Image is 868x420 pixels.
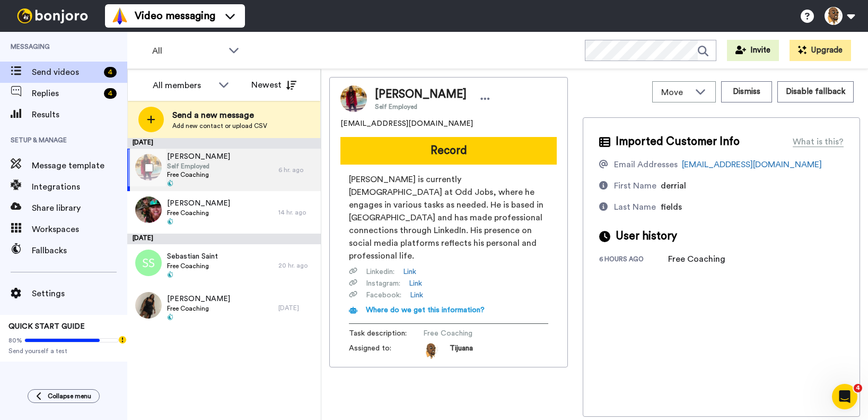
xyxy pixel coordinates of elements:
button: Collapse menu [28,389,100,403]
span: QUICK START GUIDE [8,323,85,330]
img: e62317c2-d2fe-489b-8ad4-b7d0a2be1910.jpg [135,292,162,319]
button: Upgrade [790,40,851,61]
span: Free Coaching [167,170,230,179]
div: [DATE] [278,304,315,312]
span: Results [32,108,127,121]
div: [DATE] [127,234,321,244]
span: Send yourself a test [8,347,119,355]
span: Instagram : [366,278,400,289]
button: Record [340,137,557,165]
span: [PERSON_NAME] [167,294,230,304]
span: Message template [32,159,127,172]
button: Disable fallback [777,81,854,102]
iframe: Intercom live chat [832,384,857,409]
span: User history [616,228,677,244]
span: derrial [661,182,686,190]
img: 48c9bcdd-2551-4065-a180-e0e4afad6bec.jpg [135,196,162,223]
img: AOh14GhEjaPh0ApFcDEkF8BHeDUOyUOOgDqA3jmRCib0HA [423,343,439,359]
span: Free Coaching [167,262,218,270]
span: Sebastian Saint [167,251,218,262]
div: All members [153,79,213,92]
div: [DATE] [127,138,321,149]
div: Free Coaching [668,253,725,265]
span: [PERSON_NAME] [167,198,230,209]
div: What is this? [793,135,844,148]
a: [EMAIL_ADDRESS][DOMAIN_NAME] [682,160,822,169]
span: Facebook : [366,290,401,301]
button: Dismiss [721,81,772,102]
span: Integrations [32,181,127,193]
span: Add new contact or upload CSV [172,122,267,130]
button: Invite [727,40,779,61]
div: Tooltip anchor [118,335,127,345]
span: [EMAIL_ADDRESS][DOMAIN_NAME] [340,118,473,129]
div: 6 hr. ago [278,166,315,174]
span: Workspaces [32,223,127,236]
div: 14 hr. ago [278,208,315,217]
span: fields [661,203,682,211]
span: Self Employed [375,102,467,111]
span: Free Coaching [167,304,230,313]
span: Self Employed [167,162,230,170]
span: Video messaging [135,8,215,23]
span: Fallbacks [32,244,127,257]
span: [PERSON_NAME] is currently [DEMOGRAPHIC_DATA] at Odd Jobs, where he engages in various tasks as n... [349,173,548,262]
div: Last Name [614,201,656,213]
button: Newest [243,74,304,96]
span: Assigned to: [349,343,423,359]
span: Send a new message [172,109,267,122]
div: 20 hr. ago [278,261,315,270]
img: bj-logo-header-white.svg [13,8,92,23]
div: Email Addresses [614,158,678,171]
span: Free Coaching [167,209,230,217]
span: 4 [854,384,862,392]
span: [PERSON_NAME] [375,87,467,102]
a: Link [409,278,422,289]
span: Task description : [349,328,423,339]
span: Settings [32,287,127,300]
span: Move [661,86,690,99]
span: Share library [32,202,127,215]
div: 4 [104,88,117,99]
span: Collapse menu [48,392,91,400]
a: Link [410,290,423,301]
span: Free Coaching [423,328,524,339]
img: vm-color.svg [111,7,128,24]
a: Link [403,267,416,277]
span: Replies [32,87,100,100]
img: ss.png [135,250,162,276]
img: Image of Derrial Fields [340,85,367,112]
span: Linkedin : [366,267,394,277]
span: [PERSON_NAME] [167,151,230,162]
span: All [152,45,223,57]
span: Where do we get this information? [366,306,485,314]
div: 4 [104,67,117,78]
div: 6 hours ago [599,255,668,265]
span: Tijuana [450,343,473,359]
span: 80% [8,336,22,345]
span: Imported Customer Info [616,134,740,150]
span: Send videos [32,66,100,79]
div: First Name [614,179,656,192]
